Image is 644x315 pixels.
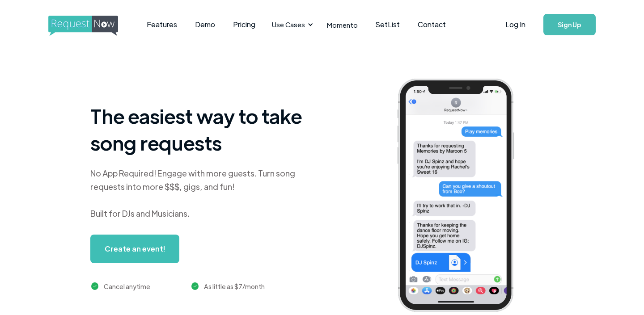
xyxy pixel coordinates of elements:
a: Features [138,11,186,38]
img: green checkmark [91,282,99,290]
a: SetList [367,11,409,38]
a: home [48,16,115,34]
div: Use Cases [267,11,316,38]
a: Create an event! [90,235,179,263]
div: As little as $7/month [204,281,265,292]
div: Cancel anytime [104,281,150,292]
a: Demo [186,11,224,38]
a: Sign Up [543,14,596,35]
a: Momento [318,12,367,38]
a: Contact [409,11,455,38]
div: No App Required! Engage with more guests. Turn song requests into more $$$, gigs, and fun! Built ... [90,167,314,220]
img: requestnow logo [48,16,135,36]
a: Log In [496,9,534,40]
div: Use Cases [272,20,305,29]
a: Pricing [224,11,264,38]
h1: The easiest way to take song requests [90,102,314,156]
img: green checkmark [191,282,199,290]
